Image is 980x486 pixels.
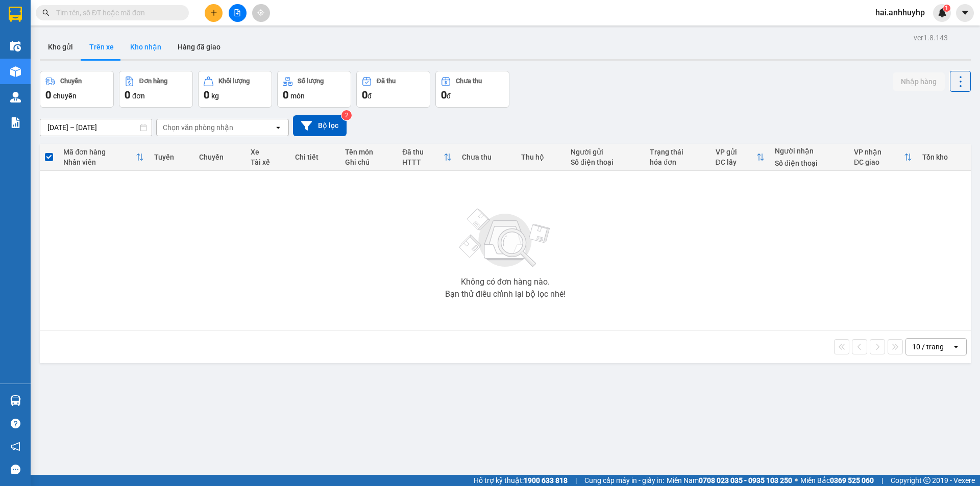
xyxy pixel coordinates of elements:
[710,144,770,171] th: Toggle SortBy
[40,71,114,108] button: Chuyến0chuyến
[650,148,705,156] div: Trạng thái
[10,117,21,128] img: solution-icon
[461,278,550,286] div: Không có đơn hàng nào.
[800,475,874,486] span: Miền Bắc
[125,89,130,101] span: 0
[40,119,152,136] input: Select a date range.
[524,476,568,484] strong: 1900 633 818
[912,342,944,352] div: 10 / trang
[716,148,756,156] div: VP gửi
[257,9,264,16] span: aim
[199,153,240,161] div: Chuyến
[795,478,798,482] span: ⚪️
[956,4,974,22] button: caret-down
[53,92,77,100] span: chuyến
[650,158,705,166] div: hóa đơn
[154,153,189,161] div: Tuyến
[716,158,756,166] div: ĐC lấy
[849,144,917,171] th: Toggle SortBy
[435,71,509,108] button: Chưa thu0đ
[218,78,250,85] div: Khối lượng
[56,7,177,18] input: Tìm tên, số ĐT hoặc mã đơn
[251,148,285,156] div: Xe
[132,92,145,100] span: đơn
[397,144,457,171] th: Toggle SortBy
[211,92,219,100] span: kg
[367,92,372,100] span: đ
[205,4,223,22] button: plus
[10,66,21,77] img: warehouse-icon
[10,92,21,103] img: warehouse-icon
[11,419,20,428] span: question-circle
[10,395,21,406] img: warehouse-icon
[252,4,270,22] button: aim
[923,477,930,484] span: copyright
[854,158,904,166] div: ĐC giao
[210,9,217,16] span: plus
[60,78,82,85] div: Chuyến
[521,153,560,161] div: Thu hộ
[952,343,960,351] svg: open
[854,148,904,156] div: VP nhận
[893,72,945,91] button: Nhập hàng
[456,78,482,85] div: Chưa thu
[58,144,149,171] th: Toggle SortBy
[345,148,392,156] div: Tên món
[447,92,451,100] span: đ
[198,71,272,108] button: Khối lượng0kg
[341,110,352,120] sup: 2
[584,475,664,486] span: Cung cấp máy in - giấy in:
[9,7,22,22] img: logo-vxr
[169,35,229,59] button: Hàng đã giao
[362,89,367,101] span: 0
[274,123,282,132] svg: open
[571,158,640,166] div: Số điện thoại
[830,476,874,484] strong: 0369 525 060
[699,476,792,484] strong: 0708 023 035 - 0935 103 250
[45,89,51,101] span: 0
[163,122,233,133] div: Chọn văn phòng nhận
[356,71,430,108] button: Đã thu0đ
[441,89,447,101] span: 0
[402,148,444,156] div: Đã thu
[42,9,50,16] span: search
[462,153,511,161] div: Chưa thu
[345,158,392,166] div: Ghi chú
[139,78,167,85] div: Đơn hàng
[63,148,135,156] div: Mã đơn hàng
[454,202,556,274] img: svg+xml;base64,PHN2ZyBjbGFzcz0ibGlzdC1wbHVnX19zdmciIHhtbG5zPSJodHRwOi8vd3d3LnczLm9yZy8yMDAwL3N2Zy...
[445,290,566,298] div: Bạn thử điều chỉnh lại bộ lọc nhé!
[11,465,20,474] span: message
[10,41,21,52] img: warehouse-icon
[571,148,640,156] div: Người gửi
[943,5,950,12] sup: 1
[377,78,396,85] div: Đã thu
[881,475,883,486] span: |
[119,71,193,108] button: Đơn hàng0đơn
[122,35,169,59] button: Kho nhận
[277,71,351,108] button: Số lượng0món
[81,35,122,59] button: Trên xe
[667,475,792,486] span: Miền Nam
[775,147,844,155] div: Người nhận
[283,89,288,101] span: 0
[229,4,247,22] button: file-add
[474,475,568,486] span: Hỗ trợ kỹ thuật:
[293,115,347,136] button: Bộ lọc
[945,5,948,12] span: 1
[11,442,20,451] span: notification
[234,9,241,16] span: file-add
[290,92,305,100] span: món
[298,78,324,85] div: Số lượng
[204,89,209,101] span: 0
[402,158,444,166] div: HTTT
[40,35,81,59] button: Kho gửi
[251,158,285,166] div: Tài xế
[867,6,933,19] span: hai.anhhuyhp
[775,159,844,167] div: Số điện thoại
[63,158,135,166] div: Nhân viên
[922,153,966,161] div: Tồn kho
[575,475,577,486] span: |
[295,153,335,161] div: Chi tiết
